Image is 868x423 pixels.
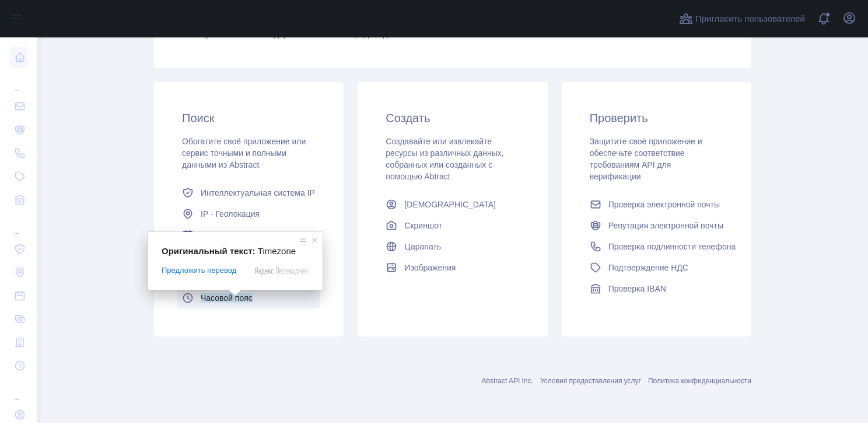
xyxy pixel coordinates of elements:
ya-tr-span: Обогатите своё приложение или сервис точными и полными данными из Abstract [182,137,306,169]
a: Политика конфиденциальности [648,377,751,385]
div: ... [9,379,28,402]
a: [DEMOGRAPHIC_DATA] [381,194,524,215]
ya-tr-span: [DEMOGRAPHIC_DATA] [404,200,496,209]
a: Часовой пояс [177,287,320,308]
ya-tr-span: Изображения [404,263,456,272]
ya-tr-span: Интеллектуальная система IP [201,188,315,197]
a: Интеллектуальная система IP [177,182,320,203]
a: Изображения [381,257,524,278]
ya-tr-span: Проверка электронной почты [608,200,720,209]
a: Проверка IBAN [585,278,728,299]
ya-tr-span: Проверить [590,112,648,124]
ya-tr-span: Проверка подлинности телефона [608,242,736,251]
ya-tr-span: Подтверждение НДС [608,263,688,272]
span: Оригинальный текст: [162,246,256,256]
a: IP - Геолокация [177,203,320,224]
ya-tr-span: Репутация электронной почты [608,221,723,230]
ya-tr-span: Царапать [404,242,441,251]
ya-tr-span: Проверка IBAN [608,284,666,293]
span: Предложить перевод [162,265,236,276]
a: Скриншот [381,215,524,236]
a: Условия предоставления услуг [540,377,641,385]
ya-tr-span: Защитите своё приложение и обеспечьте соответствие требованиям API для верификации [590,137,702,181]
ya-tr-span: IP - Геолокация [201,209,260,219]
ya-tr-span: Праздники [201,230,241,240]
a: Проверка подлинности телефона [585,236,728,257]
a: Праздники [177,224,320,245]
ya-tr-span: Пригласить пользователей [695,13,805,23]
ya-tr-span: Скриншот [404,221,442,230]
div: ... [9,213,28,236]
div: ... [9,70,28,93]
ya-tr-span: Поиск [182,112,214,124]
a: Проверка электронной почты [585,194,728,215]
ya-tr-span: Создать [386,112,430,124]
span: Timezone [258,246,296,256]
ya-tr-span: Создавайте или извлекайте ресурсы из различных данных, собранных или созданных с помощью Abtract [386,137,503,181]
a: Репутация электронной почты [585,215,728,236]
ya-tr-span: Часовой пояс [201,293,253,303]
button: Пригласить пользователей [677,9,807,28]
a: Подтверждение НДС [585,257,728,278]
a: Abstract API Inc. [481,377,533,385]
a: Царапать [381,236,524,257]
